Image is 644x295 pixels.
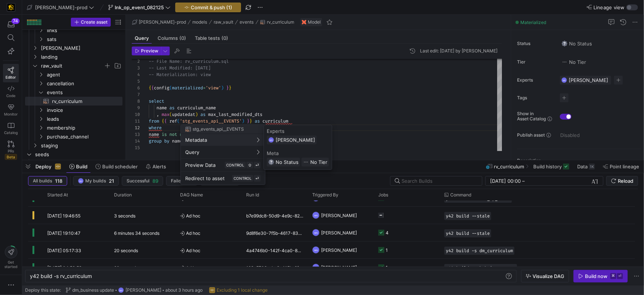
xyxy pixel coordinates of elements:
img: No status [268,159,274,165]
span: ⏎ [255,176,259,181]
div: MN [268,137,274,143]
div: Experts [267,128,329,134]
img: No tier [303,159,309,165]
span: Metadata [185,137,207,143]
span: Redirect to asset [185,175,225,181]
span: CONTROL [226,163,244,167]
span: [PERSON_NAME] [276,137,315,143]
div: No Status [267,158,300,167]
span: stg_events_api__EVENTS [193,127,244,132]
span: CONTROL [234,176,252,181]
div: Meta [267,150,329,156]
div: No Tier [302,158,329,167]
span: ⇧ [248,163,252,167]
span: Query [185,149,199,155]
span: ⏎ [255,163,259,167]
span: Preview Data [185,162,216,168]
